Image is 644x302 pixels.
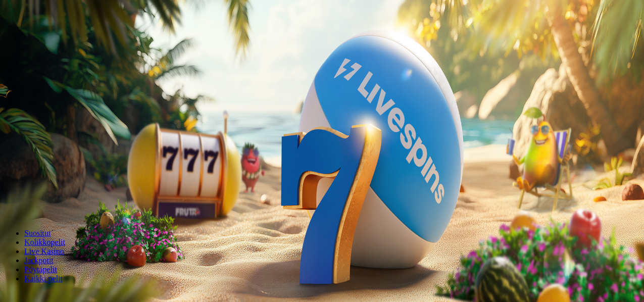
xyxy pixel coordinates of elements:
[24,274,63,283] span: Kaikki pelit
[4,212,640,302] header: Lobby
[24,229,51,237] a: Suositut
[24,256,54,265] a: Jackpotit
[4,212,640,283] nav: Lobby
[24,238,65,246] a: Kolikkopelit
[24,247,64,256] a: Live Kasino
[24,265,57,274] a: Pöytäpelit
